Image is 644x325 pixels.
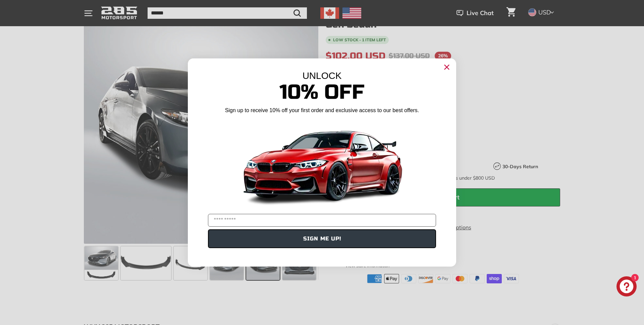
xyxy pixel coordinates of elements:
[208,229,436,248] button: SIGN ME UP!
[225,107,419,113] span: Sign up to receive 10% off your first order and exclusive access to our best offers.
[238,117,406,211] img: Banner showing BMW 4 Series Body kit
[441,62,452,73] button: Close dialog
[303,71,342,81] span: UNLOCK
[208,214,436,227] input: YOUR EMAIL
[279,80,365,104] span: 10% Off
[614,276,639,298] inbox-online-store-chat: Shopify online store chat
